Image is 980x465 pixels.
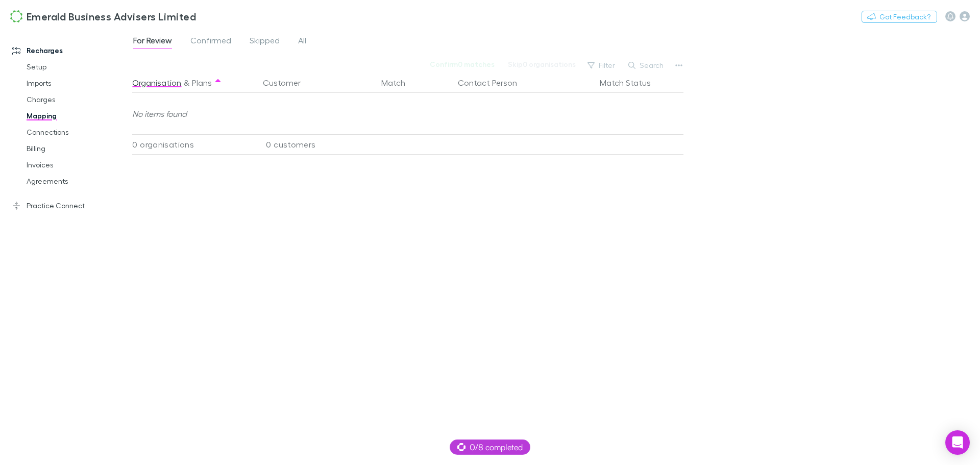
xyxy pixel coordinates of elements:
a: Invoices [16,157,138,173]
span: Confirmed [190,35,231,48]
span: All [298,35,306,48]
button: Confirm0 matches [423,58,501,70]
div: 0 customers [255,134,377,155]
a: Imports [16,75,138,91]
span: Skipped [250,35,280,48]
button: Match Status [600,72,663,93]
button: Got Feedback? [862,11,937,23]
a: Practice Connect [2,198,138,214]
a: Agreements [16,173,138,189]
button: Organisation [132,72,181,93]
h3: Emerald Business Advisers Limited [27,10,196,22]
button: Match [381,72,418,93]
div: Open Intercom Messenger [945,430,970,455]
button: Customer [263,72,313,93]
a: Billing [16,140,138,157]
button: Skip0 organisations [501,58,582,70]
a: Mapping [16,108,138,124]
div: & [132,72,251,93]
button: Search [623,59,670,71]
button: Contact Person [458,72,529,93]
div: No items found [132,93,678,134]
span: For Review [133,35,172,48]
div: 0 organisations [132,134,255,155]
a: Charges [16,91,138,108]
a: Connections [16,124,138,140]
a: Setup [16,59,138,75]
img: Emerald Business Advisers Limited's Logo [10,10,22,22]
a: Recharges [2,42,138,59]
button: Plans [192,72,212,93]
button: Filter [582,59,621,71]
a: Emerald Business Advisers Limited [4,4,202,29]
